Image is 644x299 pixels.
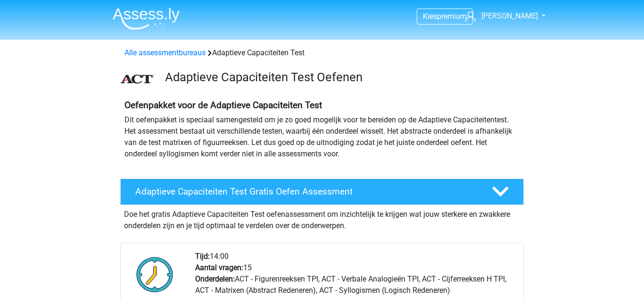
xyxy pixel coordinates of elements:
b: Onderdelen: [195,274,235,283]
a: Kiespremium [417,10,472,23]
h3: Adaptieve Capaciteiten Test Oefenen [165,70,516,85]
a: Alle assessmentbureaus [124,48,206,57]
h4: Adaptieve Capaciteiten Test Gratis Oefen Assessment [135,186,477,197]
div: Doe het gratis Adaptieve Capaciteiten Test oefenassessment om inzichtelijk te krijgen wat jouw st... [120,205,524,231]
span: Kies [423,12,437,21]
p: Dit oefenpakket is speciaal samengesteld om je zo goed mogelijk voor te bereiden op de Adaptieve ... [124,114,520,160]
a: Adaptieve Capaciteiten Test Gratis Oefen Assessment [116,179,528,205]
span: [PERSON_NAME] [481,11,538,20]
b: Tijd: [195,252,210,261]
div: Adaptieve Capaciteiten Test [121,47,523,59]
span: premium [437,12,467,21]
img: ACT [121,75,154,84]
b: Oefenpakket voor de Adaptieve Capaciteiten Test [124,100,322,111]
img: Klok [131,251,179,298]
a: [PERSON_NAME] [462,10,539,22]
img: Assessly [113,8,180,30]
b: Aantal vragen: [195,263,243,272]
